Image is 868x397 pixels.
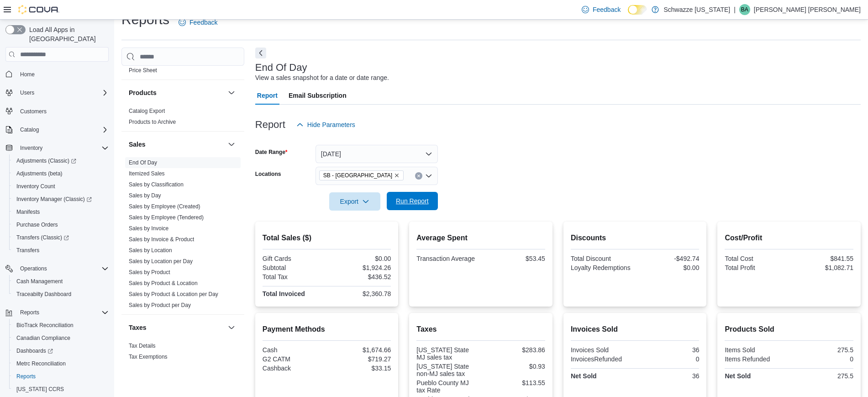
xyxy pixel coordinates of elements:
[13,333,74,344] a: Canadian Compliance
[20,144,42,152] span: Inventory
[9,370,112,383] button: Reports
[129,140,146,149] h3: Sales
[725,355,787,363] div: Items Refunded
[129,354,168,360] a: Tax Exemptions
[637,372,700,380] div: 36
[9,383,112,396] button: [US_STATE] CCRS
[9,193,112,206] a: Inventory Manager (Classic)
[13,168,66,179] a: Adjustments (beta)
[129,291,218,298] span: Sales by Product & Location per Day
[129,225,168,232] a: Sales by Invoice
[13,276,109,287] span: Cash Management
[255,48,266,58] button: Next
[9,357,112,370] button: Metrc Reconciliation
[129,342,156,349] span: Tax Details
[255,62,307,73] h3: End Of Day
[226,139,237,150] button: Sales
[9,344,112,357] a: Dashboards
[425,172,432,180] button: Open list of options
[129,302,191,308] a: Sales by Product per Day
[16,221,58,228] span: Purchase Orders
[129,214,204,221] span: Sales by Employee (Tendered)
[16,386,64,393] span: [US_STATE] CCRS
[9,244,112,257] button: Transfers
[637,346,700,354] div: 36
[255,170,281,178] label: Locations
[578,0,624,19] a: Feedback
[121,106,244,131] div: Products
[571,233,700,243] h2: Discounts
[13,155,80,166] a: Adjustments (Classic)
[129,247,172,254] a: Sales by Location
[2,105,112,118] button: Customers
[129,203,200,210] a: Sales by Employee (Created)
[13,345,57,356] a: Dashboards
[739,4,750,15] div: Brandon Allen Benoit
[637,264,700,271] div: $0.00
[329,365,391,372] div: $33.15
[9,154,112,167] a: Adjustments (Classic)
[416,363,479,377] div: [US_STATE] State non-MJ sales tax
[13,333,109,344] span: Canadian Compliance
[316,145,438,163] button: [DATE]
[129,203,200,210] span: Sales by Employee (Created)
[129,236,194,243] a: Sales by Invoice & Product
[2,67,112,80] button: Home
[121,65,244,79] div: Pricing
[16,360,66,367] span: Metrc Reconciliation
[571,355,633,363] div: InvoicesRefunded
[16,143,109,154] span: Inventory
[416,324,545,335] h2: Taxes
[2,123,112,136] button: Catalog
[13,289,75,300] a: Traceabilty Dashboard
[791,346,853,354] div: 275.5
[13,371,39,382] a: Reports
[329,346,391,354] div: $1,674.66
[9,332,112,344] button: Canadian Compliance
[16,263,51,274] button: Operations
[335,192,375,211] span: Export
[175,13,221,32] a: Feedback
[13,384,68,395] a: [US_STATE] CCRS
[571,324,700,335] h2: Invoices Sold
[13,345,109,356] span: Dashboards
[16,322,74,329] span: BioTrack Reconciliation
[16,208,40,216] span: Manifests
[263,324,391,335] h2: Payment Methods
[129,67,157,74] span: Price Sheet
[329,192,380,211] button: Export
[725,324,853,335] h2: Products Sold
[263,233,391,243] h2: Total Sales ($)
[129,108,165,114] a: Catalog Export
[394,173,400,178] button: Remove SB - Pueblo West from selection in this group
[129,214,204,221] a: Sales by Employee (Tendered)
[13,371,109,382] span: Reports
[791,255,853,262] div: $841.55
[725,346,787,354] div: Items Sold
[13,168,109,179] span: Adjustments (beta)
[129,302,191,309] span: Sales by Product per Day
[9,167,112,180] button: Adjustments (beta)
[13,155,109,166] span: Adjustments (Classic)
[329,355,391,363] div: $719.27
[263,264,325,271] div: Subtotal
[129,118,176,126] span: Products to Archive
[18,5,59,14] img: Cova
[396,196,429,206] span: Run Report
[263,290,305,297] strong: Total Invoiced
[307,120,355,129] span: Hide Parameters
[16,291,71,298] span: Traceabilty Dashboard
[571,372,597,380] strong: Net Sold
[129,88,224,97] button: Products
[16,234,69,241] span: Transfers (Classic)
[129,280,198,287] span: Sales by Product & Location
[16,106,50,117] a: Customers
[329,290,391,297] div: $2,360.78
[483,255,545,262] div: $53.45
[16,170,63,177] span: Adjustments (beta)
[9,319,112,332] button: BioTrack Reconciliation
[734,4,736,15] p: |
[129,170,165,177] span: Itemized Sales
[129,323,147,332] h3: Taxes
[13,358,109,369] span: Metrc Reconciliation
